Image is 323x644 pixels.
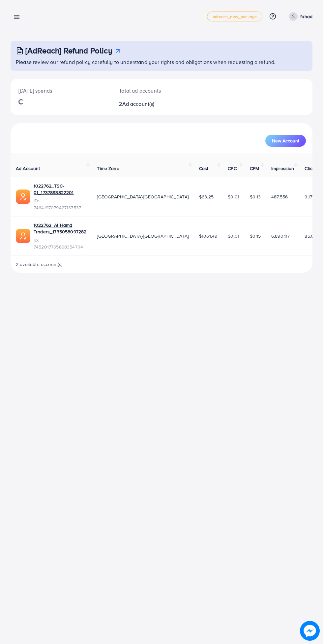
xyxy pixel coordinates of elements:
[119,101,179,107] h2: 2
[250,233,261,239] span: $0.15
[97,165,119,172] span: Time Zone
[228,193,239,200] span: $0.01
[305,165,317,172] span: Clicks
[286,12,312,21] a: fahad
[228,165,236,172] span: CPC
[119,87,179,95] p: Total ad accounts
[34,237,86,250] span: ID: 7452017765898354704
[228,233,239,239] span: $0.01
[122,100,155,107] span: Ad account(s)
[272,138,299,143] span: New Account
[34,197,86,211] span: ID: 7464197079427137537
[305,233,319,239] span: 85,805
[16,58,308,66] p: Please review our refund policy carefully to understand your rights and obligations when requesti...
[271,165,294,172] span: Impression
[300,13,312,20] p: fahad
[97,193,189,200] span: [GEOGRAPHIC_DATA]/[GEOGRAPHIC_DATA]
[199,165,209,172] span: Cost
[213,15,257,19] span: adreach_new_package
[34,183,86,196] a: 1022762_TSC-01_1737893822201
[199,193,214,200] span: $63.25
[16,190,30,204] img: ic-ads-acc.e4c84228.svg
[97,233,189,239] span: [GEOGRAPHIC_DATA]/[GEOGRAPHIC_DATA]
[18,87,103,95] p: [DATE] spends
[207,12,262,21] a: adreach_new_package
[250,165,259,172] span: CPM
[250,193,261,200] span: $0.13
[271,193,288,200] span: 487,556
[16,261,63,268] span: 2 available account(s)
[305,193,314,200] span: 9,177
[34,222,86,235] a: 1022762_Al Hamd Traders_1735058097282
[16,165,40,172] span: Ad Account
[199,233,217,239] span: $1061.49
[265,135,306,147] button: New Account
[271,233,290,239] span: 6,890,117
[25,46,112,55] h3: [AdReach] Refund Policy
[300,621,320,641] img: image
[16,229,30,243] img: ic-ads-acc.e4c84228.svg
